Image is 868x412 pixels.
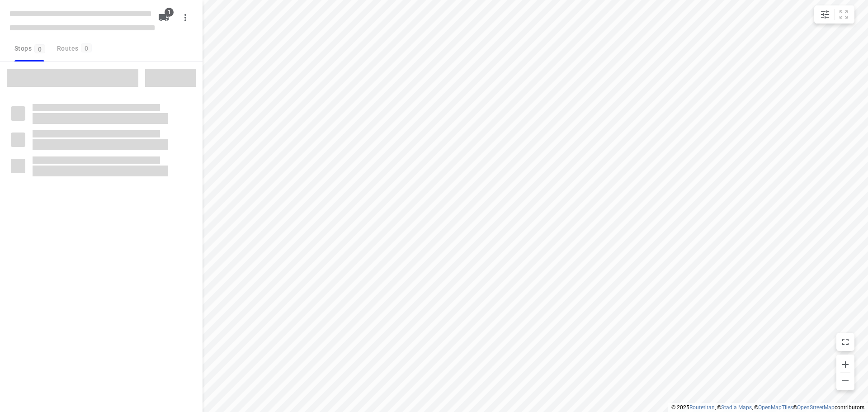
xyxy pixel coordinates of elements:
[816,5,834,24] button: Map settings
[721,404,752,411] a: Stadia Maps
[689,404,715,411] a: Routetitan
[797,404,835,411] a: OpenStreetMap
[758,404,793,411] a: OpenMapTiles
[814,5,854,24] div: small contained button group
[671,404,864,411] li: © 2025 , © , © © contributors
